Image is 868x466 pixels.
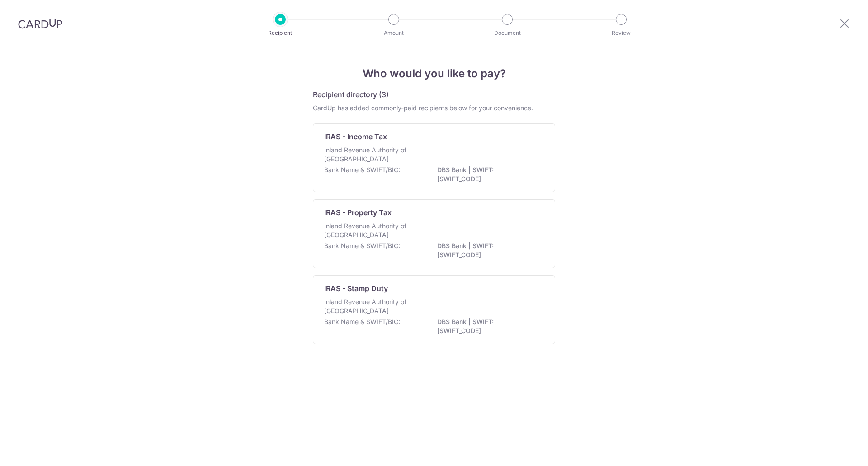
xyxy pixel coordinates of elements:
[18,18,62,29] img: CardUp
[247,28,314,38] p: Recipient
[324,165,400,174] p: Bank Name & SWIFT/BIC:
[324,146,420,164] p: Inland Revenue Authority of [GEOGRAPHIC_DATA]
[324,131,387,142] p: IRAS - Income Tax
[437,241,538,259] p: DBS Bank | SWIFT: [SWIFT_CODE]
[324,221,420,240] p: Inland Revenue Authority of [GEOGRAPHIC_DATA]
[324,317,400,326] p: Bank Name & SWIFT/BIC:
[588,28,655,38] p: Review
[810,439,859,461] iframe: Opens a widget where you can find more information
[360,28,427,38] p: Amount
[324,241,400,250] p: Bank Name & SWIFT/BIC:
[313,104,555,113] div: CardUp has added commonly-paid recipients below for your convenience.
[313,66,555,82] h4: Who would you like to pay?
[324,207,392,218] p: IRAS - Property Tax
[437,317,538,335] p: DBS Bank | SWIFT: [SWIFT_CODE]
[324,297,420,315] p: Inland Revenue Authority of [GEOGRAPHIC_DATA]
[437,165,538,184] p: DBS Bank | SWIFT: [SWIFT_CODE]
[474,28,541,38] p: Document
[313,89,389,100] h5: Recipient directory (3)
[324,283,388,294] p: IRAS - Stamp Duty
